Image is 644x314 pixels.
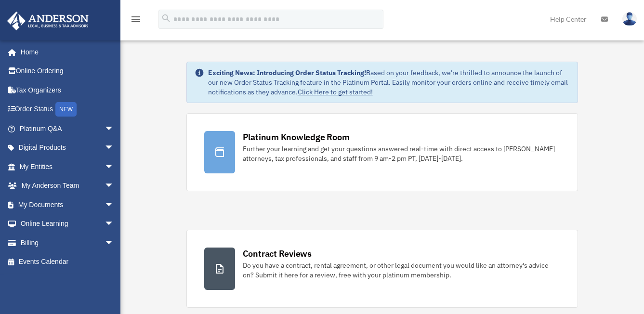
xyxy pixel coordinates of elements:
[186,113,578,191] a: Platinum Knowledge Room Further your learning and get your questions answered real-time with dire...
[243,144,561,163] div: Further your learning and get your questions answered real-time with direct access to [PERSON_NAM...
[622,12,637,26] img: User Pic
[186,230,578,308] a: Contract Reviews Do you have a contract, rental agreement, or other legal document you would like...
[105,157,124,177] span: arrow_drop_down
[7,252,129,272] a: Events Calendar
[4,12,92,30] img: Anderson Advisors Platinum Portal
[105,233,124,253] span: arrow_drop_down
[105,195,124,215] span: arrow_drop_down
[7,233,129,252] a: Billingarrow_drop_down
[130,13,142,25] i: menu
[130,17,142,25] a: menu
[7,157,129,176] a: My Entitiesarrow_drop_down
[7,100,129,119] a: Order StatusNEW
[7,138,129,157] a: Digital Productsarrow_drop_down
[105,119,124,139] span: arrow_drop_down
[243,248,312,260] div: Contract Reviews
[7,176,129,196] a: My Anderson Teamarrow_drop_down
[7,119,129,138] a: Platinum Q&Aarrow_drop_down
[208,68,366,77] strong: Exciting News: Introducing Order Status Tracking!
[7,62,129,81] a: Online Ordering
[298,88,373,96] a: Click Here to get started!
[7,214,129,234] a: Online Learningarrow_drop_down
[105,176,124,196] span: arrow_drop_down
[7,195,129,214] a: My Documentsarrow_drop_down
[7,42,124,62] a: Home
[55,102,77,117] div: NEW
[105,138,124,158] span: arrow_drop_down
[243,131,350,143] div: Platinum Knowledge Room
[105,214,124,234] span: arrow_drop_down
[243,261,561,280] div: Do you have a contract, rental agreement, or other legal document you would like an attorney's ad...
[208,68,570,97] div: Based on your feedback, we're thrilled to announce the launch of our new Order Status Tracking fe...
[7,80,129,100] a: Tax Organizers
[161,13,171,24] i: search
